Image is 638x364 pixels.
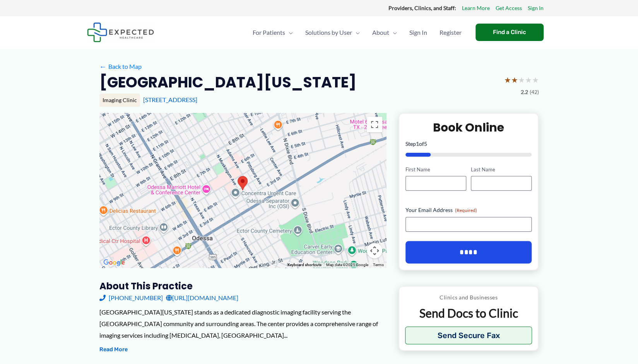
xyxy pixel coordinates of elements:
[405,141,532,147] p: Step of
[405,166,466,173] label: First Name
[530,87,539,97] span: (42)
[440,19,462,46] span: Register
[99,292,163,304] a: [PHONE_NUMBER]
[389,19,397,46] span: Menu Toggle
[405,326,532,344] button: Send Secure Fax
[405,306,532,321] p: Send Docs to Clinic
[511,73,518,87] span: ★
[373,263,384,267] a: Terms
[285,19,293,46] span: Menu Toggle
[87,22,154,42] img: Expected Healthcare Logo - side, dark font, small
[403,19,433,46] a: Sign In
[405,120,532,135] h2: Book Online
[99,345,128,354] button: Read More
[366,19,403,46] a: AboutMenu Toggle
[352,19,360,46] span: Menu Toggle
[433,19,468,46] a: Register
[367,243,382,258] button: Map camera controls
[424,140,427,147] span: 5
[253,19,285,46] span: For Patients
[166,292,238,304] a: [URL][DOMAIN_NAME]
[99,94,140,107] div: Imaging Clinic
[101,258,127,268] img: Google
[405,206,532,214] label: Your Email Address
[287,262,322,268] button: Keyboard shortcuts
[367,117,382,132] button: Toggle fullscreen view
[409,19,427,46] span: Sign In
[416,140,419,147] span: 1
[525,73,532,87] span: ★
[99,306,386,341] div: [GEOGRAPHIC_DATA][US_STATE] stands as a dedicated diagnostic imaging facility serving the [GEOGRA...
[405,292,532,302] p: Clinics and Businesses
[462,3,490,13] a: Learn More
[532,73,539,87] span: ★
[99,280,386,292] h3: About this practice
[99,73,356,92] h2: [GEOGRAPHIC_DATA][US_STATE]
[521,87,528,97] span: 2.2
[528,3,544,13] a: Sign In
[246,19,468,46] nav: Primary Site Navigation
[101,258,127,268] a: Open this area in Google Maps (opens a new window)
[388,5,456,11] strong: Providers, Clinics, and Staff:
[455,207,477,213] span: (Required)
[299,19,366,46] a: Solutions by UserMenu Toggle
[305,19,352,46] span: Solutions by User
[504,73,511,87] span: ★
[518,73,525,87] span: ★
[143,96,197,103] a: [STREET_ADDRESS]
[99,63,107,70] span: ←
[326,263,368,267] span: Map data ©2025 Google
[246,19,299,46] a: For PatientsMenu Toggle
[471,166,532,173] label: Last Name
[496,3,522,13] a: Get Access
[476,24,544,41] a: Find a Clinic
[99,61,142,72] a: ←Back to Map
[372,19,389,46] span: About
